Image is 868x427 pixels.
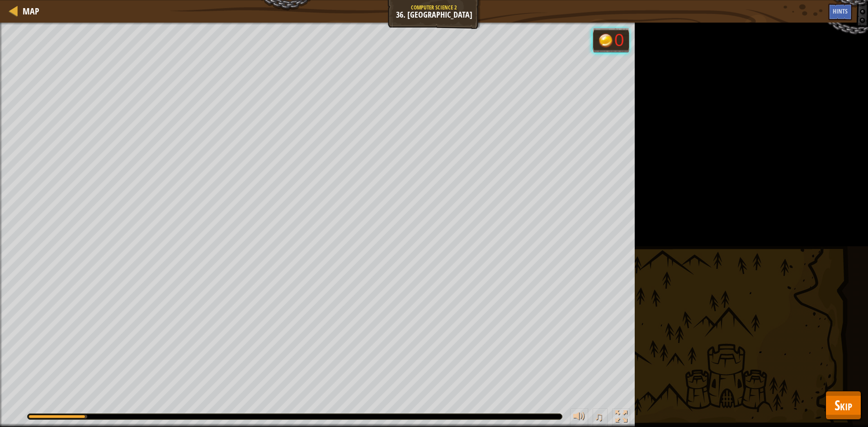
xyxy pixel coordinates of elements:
[826,391,861,420] button: Skip
[18,5,39,17] a: Map
[833,7,848,15] span: Hints
[614,32,624,49] div: 0
[570,408,588,427] button: Adjust volume
[593,408,608,427] button: ♫
[593,28,629,52] div: Team 'humans' has 0 gold.
[594,410,604,423] span: ♫
[835,396,852,414] span: Skip
[612,408,630,427] button: Toggle fullscreen
[23,5,39,17] span: Map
